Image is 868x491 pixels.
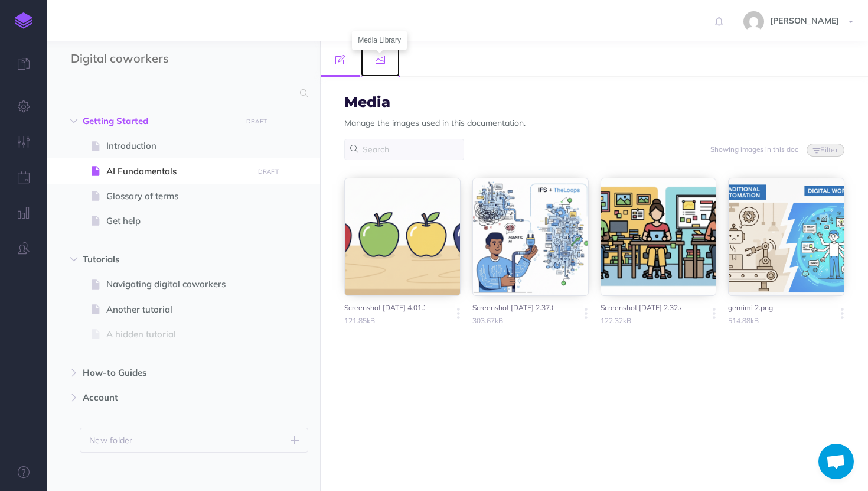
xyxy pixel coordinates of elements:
[764,15,845,26] span: [PERSON_NAME]
[344,315,435,326] small: 121.85kB
[106,277,249,291] span: Navigating digital coworkers
[106,327,249,342] span: A hidden tutorial
[15,12,32,29] img: logo-mark.svg
[83,252,234,266] span: Tutorials
[457,305,460,322] i: More actions
[841,305,844,322] i: More actions
[106,303,249,317] span: Another tutorial
[80,428,308,453] button: New folder
[344,139,464,160] input: Search
[83,114,234,128] span: Getting Started
[807,144,844,157] button: Filter
[83,391,234,405] span: Account
[246,118,267,125] small: DRAFT
[258,168,279,175] small: DRAFT
[83,366,234,380] span: How-to Guides
[713,305,716,322] i: More actions
[818,444,854,479] a: Open chat
[253,165,283,178] button: DRAFT
[242,115,272,128] button: DRAFT
[728,315,819,326] small: 514.88kB
[585,305,588,322] i: More actions
[344,116,526,129] p: Manage the images used in this documentation.
[106,189,249,203] span: Glossary of terms
[344,95,526,110] h3: Media
[89,434,133,447] p: New folder
[106,164,249,178] span: AI Fundamentals
[472,315,563,326] small: 303.67kB
[601,315,691,326] small: 122.32kB
[71,83,293,104] input: Search
[743,11,764,32] img: 58e60416af45c89b35c9d831f570759b.jpg
[106,214,249,228] span: Get help
[106,139,249,153] span: Introduction
[71,50,210,68] input: Documentation Name
[710,145,798,154] small: Showing images in this doc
